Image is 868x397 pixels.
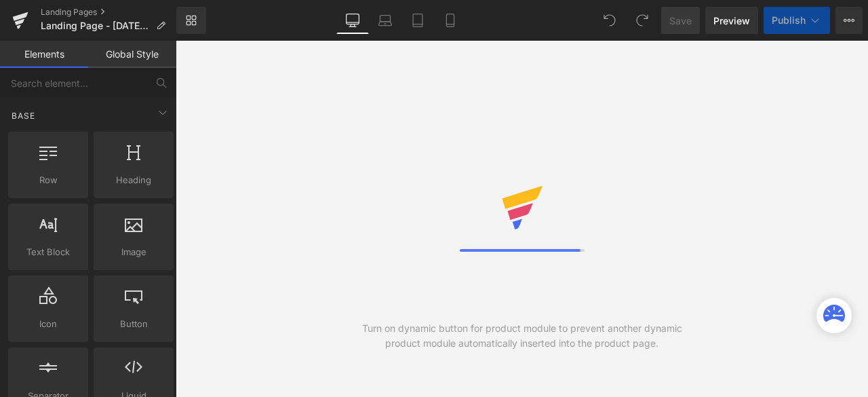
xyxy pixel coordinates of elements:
[772,15,806,26] span: Publish
[12,317,84,331] span: Icon
[434,7,467,34] a: Mobile
[98,173,170,187] span: Heading
[349,321,695,351] div: Turn on dynamic button for product module to prevent another dynamic product module automatically...
[41,7,176,18] a: Landing Pages
[98,245,170,259] span: Image
[98,317,170,331] span: Button
[401,7,434,34] a: Tablet
[835,7,863,34] button: More
[669,14,692,28] span: Save
[713,14,750,28] span: Preview
[369,7,401,34] a: Laptop
[10,109,37,122] span: Base
[705,7,758,34] a: Preview
[12,245,84,259] span: Text Block
[596,7,623,34] button: Undo
[12,173,84,187] span: Row
[764,7,830,34] button: Publish
[176,7,206,34] a: New Library
[41,20,151,31] span: Landing Page - [DATE] 21:03:15
[336,7,369,34] a: Desktop
[88,41,176,68] a: Global Style
[629,7,656,34] button: Redo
